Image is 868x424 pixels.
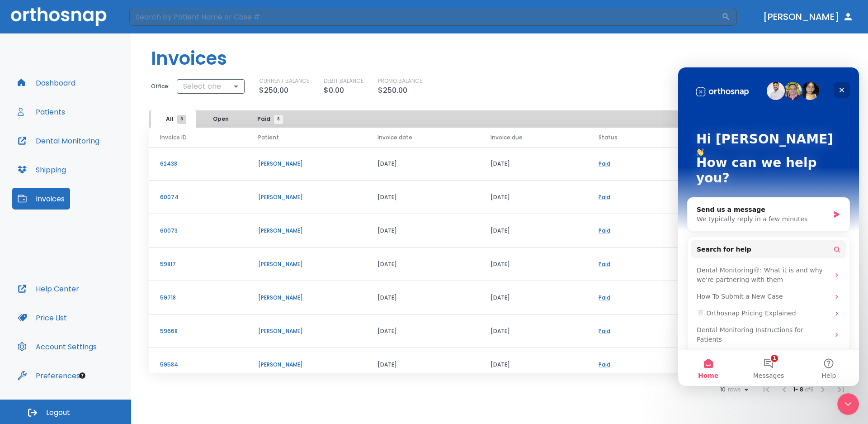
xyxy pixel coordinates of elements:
[151,45,227,72] h1: Invoices
[160,133,187,142] span: Invoice ID
[480,281,588,314] td: [DATE]
[160,361,236,369] p: 59584
[678,67,859,386] iframe: Intercom live chat
[166,115,182,123] span: All
[837,393,859,415] iframe: Intercom live chat
[258,160,356,168] p: [PERSON_NAME]
[367,214,480,248] td: [DATE]
[177,77,245,95] div: Select one
[378,77,422,85] p: PROMO BALANCE
[160,193,236,201] p: 60074
[377,133,412,142] span: Invoice date
[12,307,72,329] button: Price List
[160,327,236,335] p: 59668
[160,294,236,302] p: 59718
[378,85,407,96] p: $250.00
[12,130,105,152] button: Dental Monitoring
[599,260,610,268] a: Paid
[367,181,480,214] td: [DATE]
[12,188,70,210] button: Invoices
[726,386,741,393] span: rows
[12,365,85,386] button: Preferences
[259,77,309,85] p: CURRENT BALANCE
[258,227,356,235] p: [PERSON_NAME]
[12,159,71,181] button: Shipping
[160,260,236,268] p: 59817
[151,110,292,128] div: tabs
[599,327,610,335] a: Paid
[258,193,356,201] p: [PERSON_NAME]
[480,348,588,381] td: [DATE]
[257,115,278,123] span: Paid
[274,115,283,124] span: 8
[367,248,480,281] td: [DATE]
[12,278,85,300] button: Help Center
[324,85,344,96] p: $0.00
[12,336,102,357] button: Account Settings
[367,348,480,381] td: [DATE]
[258,294,356,302] p: [PERSON_NAME]
[12,101,71,123] button: Patients
[160,160,236,168] p: 62438
[480,248,588,281] td: [DATE]
[258,327,356,335] p: [PERSON_NAME]
[259,85,288,96] p: $250.00
[805,386,814,393] span: of 8
[367,314,480,348] td: [DATE]
[78,372,86,380] div: Tooltip anchor
[480,181,588,214] td: [DATE]
[599,160,610,167] a: Paid
[258,133,279,142] span: Patient
[324,77,363,85] p: DEBIT BALANCE
[198,110,243,128] button: Open
[151,82,170,91] p: Office:
[480,147,588,181] td: [DATE]
[599,294,610,301] a: Paid
[46,408,70,418] span: Logout
[599,361,610,368] a: Paid
[480,314,588,348] td: [DATE]
[367,281,480,314] td: [DATE]
[258,260,356,268] p: [PERSON_NAME]
[160,227,236,235] p: 60073
[759,9,857,25] button: [PERSON_NAME]
[480,214,588,248] td: [DATE]
[599,227,610,234] a: Paid
[793,386,805,393] span: 1 - 8
[11,7,107,26] img: Orthosnap
[129,8,722,26] input: Search by Patient Name or Case #
[12,72,81,94] button: Dashboard
[491,133,523,142] span: Invoice due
